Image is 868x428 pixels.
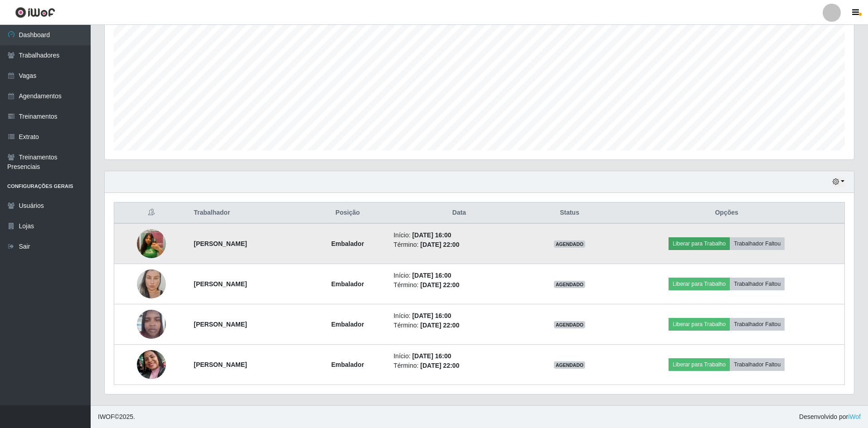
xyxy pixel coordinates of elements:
strong: [PERSON_NAME] [194,361,247,368]
span: AGENDADO [554,321,586,328]
strong: [PERSON_NAME] [194,280,247,288]
time: [DATE] 22:00 [420,322,459,329]
time: [DATE] 22:00 [420,362,459,369]
button: Liberar para Trabalho [669,318,730,331]
time: [DATE] 22:00 [420,241,459,248]
span: Desenvolvido por [799,412,861,422]
th: Status [530,202,609,224]
strong: Embalador [331,280,364,288]
li: Término: [393,240,525,250]
button: Liberar para Trabalho [669,358,730,371]
li: Término: [393,361,525,370]
li: Início: [393,231,525,240]
span: AGENDADO [554,361,586,369]
button: Liberar para Trabalho [669,278,730,290]
li: Início: [393,311,525,321]
strong: [PERSON_NAME] [194,240,247,247]
strong: [PERSON_NAME] [194,321,247,328]
time: [DATE] 16:00 [412,352,451,360]
th: Opções [609,202,844,224]
th: Trabalhador [188,202,307,224]
th: Posição [307,202,388,224]
img: 1756305018782.jpeg [137,339,166,390]
span: IWOF [98,413,115,420]
span: AGENDADO [554,240,586,248]
span: AGENDADO [554,281,586,288]
button: Trabalhador Faltou [730,237,785,250]
time: [DATE] 16:00 [412,312,451,319]
img: 1755391845867.jpeg [137,260,166,308]
time: [DATE] 16:00 [412,231,451,239]
span: © 2025 . [98,412,135,422]
li: Início: [393,351,525,361]
button: Trabalhador Faltou [730,358,785,371]
time: [DATE] 22:00 [420,281,459,289]
img: 1749579597632.jpeg [137,225,166,263]
li: Término: [393,321,525,330]
th: Data [388,202,530,224]
li: Início: [393,271,525,280]
button: Trabalhador Faltou [730,318,785,331]
strong: Embalador [331,240,364,247]
strong: Embalador [331,361,364,368]
img: 1750014841176.jpeg [137,305,166,343]
time: [DATE] 16:00 [412,272,451,279]
button: Liberar para Trabalho [669,237,730,250]
strong: Embalador [331,321,364,328]
button: Trabalhador Faltou [730,278,785,290]
a: iWof [848,413,861,420]
img: CoreUI Logo [15,7,55,18]
li: Término: [393,280,525,290]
